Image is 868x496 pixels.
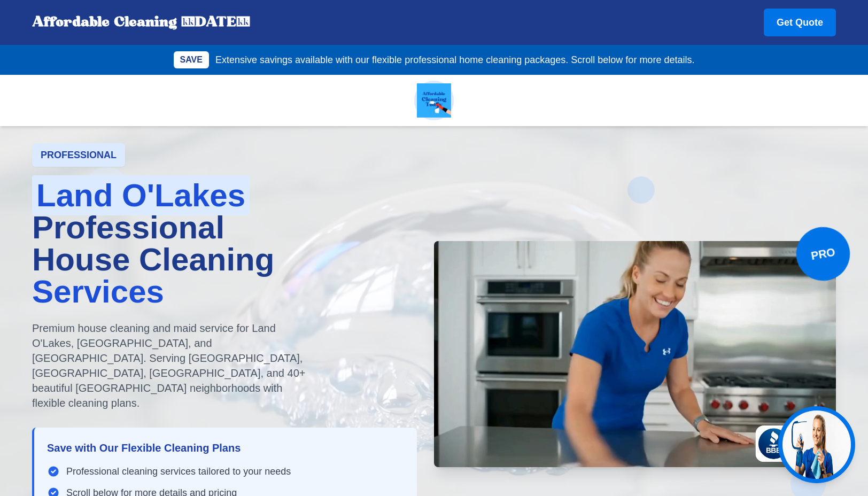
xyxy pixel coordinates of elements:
[32,143,125,167] div: PROFESSIONAL
[47,440,404,455] h3: Save with Our Flexible Cleaning Plans
[174,51,209,68] div: SAVE
[32,274,164,309] span: Services
[32,321,306,410] p: Premium house cleaning and maid service for Land O'Lakes, [GEOGRAPHIC_DATA], and [GEOGRAPHIC_DATA...
[764,9,836,36] a: Get Quote
[66,464,291,479] span: Professional cleaning services tailored to your needs
[32,180,417,308] h1: Professional House Cleaning
[434,241,836,467] video: Professional House Cleaning Services Land O'Lakes Lutz Odessa Florida
[778,406,855,483] button: Get help from Jen
[215,52,694,67] p: Extensive savings available with our flexible professional home cleaning packages. Scroll below f...
[782,410,851,479] img: Jen
[792,222,855,285] div: PRO
[417,83,451,118] img: Affordable Cleaning Today - Professional House Cleaning Services Land O'Lakes FL
[32,14,250,31] div: Affordable Cleaning [DATE]
[32,175,250,215] span: Land O'Lakes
